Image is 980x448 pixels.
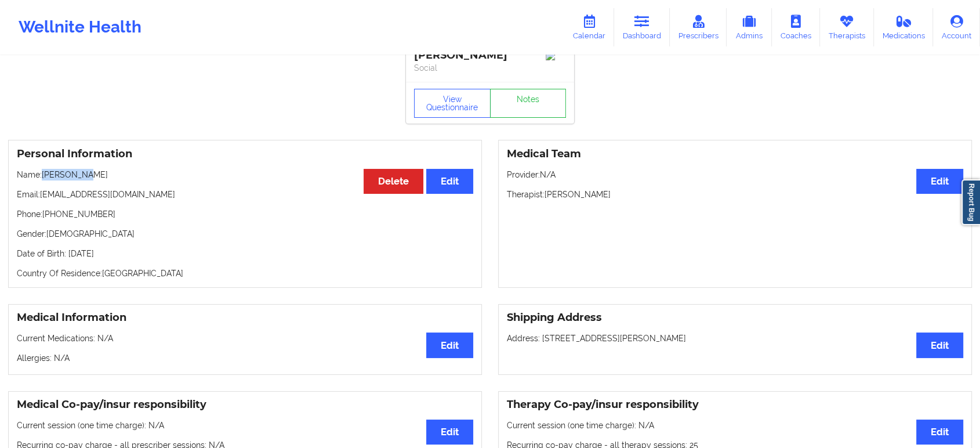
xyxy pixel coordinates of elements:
[17,189,473,200] p: Email: [EMAIL_ADDRESS][DOMAIN_NAME]
[916,169,963,194] button: Edit
[670,8,727,46] a: Prescribers
[507,398,963,411] h3: Therapy Co-pay/insur responsibility
[426,169,473,194] button: Edit
[17,398,473,411] h3: Medical Co-pay/insur responsibility
[490,89,567,118] a: Notes
[916,333,963,357] button: Edit
[364,169,423,194] button: Delete
[426,420,473,445] button: Edit
[933,8,980,46] a: Account
[17,147,473,161] h3: Personal Information
[17,268,473,279] p: Country Of Residence: [GEOGRAPHIC_DATA]
[17,311,473,324] h3: Medical Information
[820,8,874,46] a: Therapists
[17,333,473,344] p: Current Medications: N/A
[916,420,963,445] button: Edit
[17,228,473,240] p: Gender: [DEMOGRAPHIC_DATA]
[426,333,473,357] button: Edit
[614,8,670,46] a: Dashboard
[17,420,473,431] p: Current session (one time charge): N/A
[414,89,491,118] button: View Questionnaire
[507,147,963,161] h3: Medical Team
[772,8,820,46] a: Coaches
[727,8,772,46] a: Admins
[507,189,963,200] p: Therapist: [PERSON_NAME]
[17,169,473,180] p: Name: [PERSON_NAME]
[961,179,980,225] a: Report Bug
[507,333,963,344] p: Address: [STREET_ADDRESS][PERSON_NAME]
[564,8,614,46] a: Calendar
[17,248,473,259] p: Date of Birth: [DATE]
[414,49,566,62] div: [PERSON_NAME]
[874,8,934,46] a: Medications
[507,311,963,324] h3: Shipping Address
[17,208,473,220] p: Phone: [PHONE_NUMBER]
[507,420,963,431] p: Current session (one time charge): N/A
[546,51,566,60] img: Image%2Fplaceholer-image.png
[507,169,963,180] p: Provider: N/A
[414,62,566,74] p: Social
[17,352,473,364] p: Allergies: N/A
